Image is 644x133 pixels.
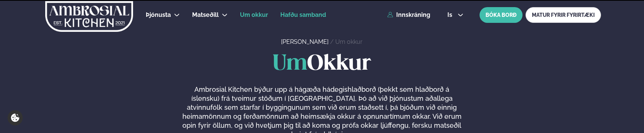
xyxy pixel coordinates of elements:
[7,110,23,126] a: Cookie settings
[281,38,329,45] a: [PERSON_NAME]
[526,7,601,23] a: MATUR FYRIR FYRIRTÆKI
[387,12,430,18] a: Innskráning
[280,10,326,19] a: Hafðu samband
[447,12,455,18] span: is
[273,54,307,74] span: Um
[192,10,219,19] a: Matseðill
[330,38,335,45] span: /
[335,38,363,45] a: Um okkur
[280,11,326,18] span: Hafðu samband
[43,52,601,76] h1: Okkur
[240,10,268,19] a: Um okkur
[441,12,469,18] button: is
[146,11,171,18] span: Þjónusta
[44,1,134,32] img: logo
[480,7,523,23] button: BÓKA BORÐ
[240,11,268,18] span: Um okkur
[192,11,219,18] span: Matseðill
[146,10,171,19] a: Þjónusta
